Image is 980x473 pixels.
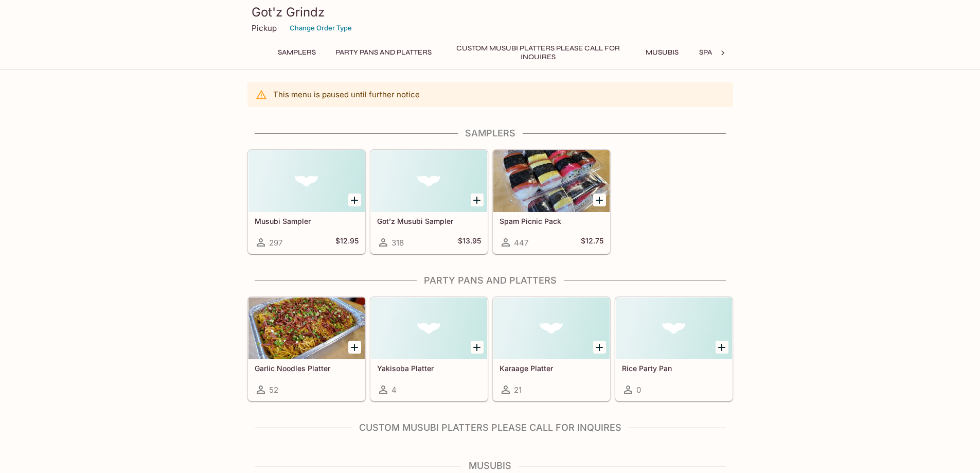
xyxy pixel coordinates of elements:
h4: Samplers [247,128,733,139]
h5: $12.95 [335,236,359,249]
button: Add Got’z Musubi Sampler [471,194,484,206]
button: Add Garlic Noodles Platter [348,341,361,354]
h5: Got’z Musubi Sampler [377,217,481,225]
span: 21 [514,385,522,395]
span: 447 [514,238,528,248]
div: Musubi Sampler [248,150,365,212]
h3: Got'z Grindz [252,4,729,20]
h5: Karaage Platter [500,364,603,373]
button: Spam Musubis [693,45,759,60]
h4: Musubis [247,460,733,471]
span: 4 [391,385,397,395]
span: 318 [391,238,404,248]
a: Got’z Musubi Sampler318$13.95 [370,150,488,254]
a: Rice Party Pan0 [615,297,733,401]
p: This menu is paused until further notice [273,90,420,99]
button: Add Rice Party Pan [716,341,728,354]
div: Garlic Noodles Platter [248,297,365,359]
button: Add Spam Picnic Pack [593,194,606,206]
div: Got’z Musubi Sampler [371,150,487,212]
div: Karaage Platter [493,297,610,359]
span: 0 [636,385,641,395]
h5: Musubi Sampler [255,217,359,225]
div: Yakisoba Platter [371,297,487,359]
span: 52 [269,385,278,395]
div: Rice Party Pan [616,297,732,359]
span: 297 [269,238,282,248]
a: Karaage Platter21 [493,297,610,401]
button: Add Musubi Sampler [348,194,361,206]
button: Custom Musubi Platters PLEASE CALL FOR INQUIRES [446,45,631,60]
p: Pickup [252,23,277,33]
button: Samplers [272,45,322,60]
h5: Garlic Noodles Platter [255,364,359,373]
h5: Rice Party Pan [622,364,726,373]
button: Musubis [639,45,685,60]
h4: Custom Musubi Platters PLEASE CALL FOR INQUIRES [247,422,733,433]
div: Spam Picnic Pack [493,150,610,212]
a: Yakisoba Platter4 [370,297,488,401]
h5: Yakisoba Platter [377,364,481,373]
h5: $12.75 [581,236,603,249]
a: Musubi Sampler297$12.95 [248,150,365,254]
button: Party Pans and Platters [330,45,437,60]
button: Add Yakisoba Platter [471,341,484,354]
h4: Party Pans and Platters [247,275,733,286]
button: Change Order Type [285,20,357,36]
h5: $13.95 [458,236,481,249]
a: Garlic Noodles Platter52 [248,297,365,401]
a: Spam Picnic Pack447$12.75 [493,150,610,254]
button: Add Karaage Platter [593,341,606,354]
h5: Spam Picnic Pack [500,217,603,225]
